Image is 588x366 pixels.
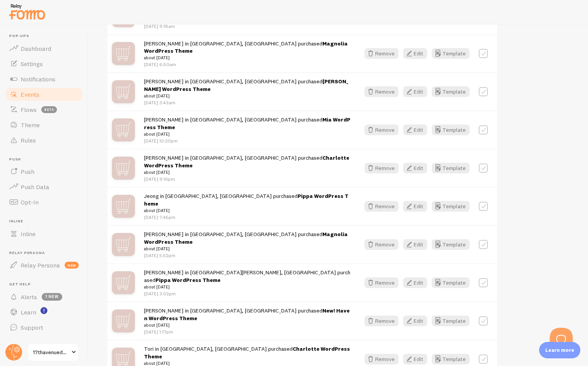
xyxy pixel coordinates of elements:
span: beta [41,106,57,113]
span: 17thavenuedesigns [33,348,69,357]
span: Push Data [21,183,49,191]
p: [DATE] 5:52pm [144,252,351,259]
a: Inline [5,226,83,241]
span: Theme [21,121,40,129]
button: Template [432,277,470,288]
button: Template [432,163,470,173]
button: Edit [403,86,427,97]
span: Opt-In [21,198,39,206]
span: Alerts [21,293,37,301]
button: Edit [403,239,427,250]
small: about [DATE] [144,245,351,252]
img: mX0F4IvwRGqjVoppAqZG [112,195,135,218]
a: Rules [5,133,83,148]
span: Pop-ups [9,34,83,39]
span: Inline [9,219,83,224]
a: Support [5,320,83,335]
a: Magnolia WordPress Theme [144,231,348,245]
a: Settings [5,56,83,71]
a: New! Haven WordPress Theme [144,307,350,321]
span: Support [21,324,43,331]
a: Magnolia WordPress Theme [144,40,348,54]
a: Edit [403,316,432,326]
span: Relay Persona [21,261,60,269]
span: [PERSON_NAME] in [GEOGRAPHIC_DATA], [GEOGRAPHIC_DATA] purchased [144,116,351,138]
a: Opt-In [5,194,83,210]
span: Events [21,91,39,98]
a: Template [432,125,470,135]
a: Relay Persona new [5,257,83,273]
a: Push [5,164,83,179]
a: Edit [403,201,432,212]
a: Edit [403,48,432,59]
iframe: Help Scout Beacon - Open [550,328,573,351]
button: Edit [403,354,427,364]
p: [DATE] 9:16pm [144,176,351,182]
button: Template [432,316,470,326]
button: Edit [403,48,427,59]
a: Events [5,87,83,102]
button: Remove [364,125,398,135]
button: Template [432,201,470,212]
span: Flows [21,106,37,113]
a: 17thavenuedesigns [28,343,79,361]
p: [DATE] 1:17pm [144,329,351,335]
button: Edit [403,125,427,135]
span: 1 new [42,293,62,301]
a: Template [432,48,470,59]
a: Charlotte WordPress Theme [144,345,350,360]
a: Theme [5,117,83,133]
button: Remove [364,201,398,212]
img: mX0F4IvwRGqjVoppAqZG [112,271,135,294]
a: Learn [5,304,83,320]
a: Edit [403,277,432,288]
small: about [DATE] [144,169,351,176]
button: Edit [403,316,427,326]
button: Template [432,354,470,364]
span: Get Help [9,282,83,287]
a: Mia WordPress Theme [144,116,350,130]
span: Inline [21,230,36,238]
span: Learn [21,308,36,316]
button: Remove [364,277,398,288]
button: Remove [364,48,398,59]
span: Rules [21,136,36,144]
button: Edit [403,201,427,212]
a: Edit [403,86,432,97]
a: Notifications [5,71,83,87]
a: Charlotte WordPress Theme [144,154,349,168]
small: about [DATE] [144,207,351,214]
span: new [65,262,79,269]
p: Learn more [545,347,574,354]
p: [DATE] 6:50am [144,61,351,68]
img: mX0F4IvwRGqjVoppAqZG [112,157,135,180]
span: [PERSON_NAME] in [GEOGRAPHIC_DATA][PERSON_NAME], [GEOGRAPHIC_DATA] purchased [144,269,351,290]
p: [DATE] 10:20pm [144,138,351,144]
button: Edit [403,163,427,173]
a: Dashboard [5,41,83,56]
button: Remove [364,86,398,97]
p: [DATE] 3:02pm [144,290,351,297]
svg: <p>Watch New Feature Tutorials!</p> [40,307,47,314]
a: [PERSON_NAME] WordPress Theme [144,78,348,92]
button: Template [432,239,470,250]
button: Remove [364,239,398,250]
a: Push Data [5,179,83,194]
span: [PERSON_NAME] in [GEOGRAPHIC_DATA], [GEOGRAPHIC_DATA] purchased [144,154,351,176]
img: mX0F4IvwRGqjVoppAqZG [112,118,135,141]
p: [DATE] 7:45pm [144,214,351,220]
small: about [DATE] [144,92,351,99]
a: Flows beta [5,102,83,117]
a: Edit [403,125,432,135]
span: [PERSON_NAME] in [GEOGRAPHIC_DATA], [GEOGRAPHIC_DATA] purchased [144,231,351,252]
button: Remove [364,163,398,173]
button: Template [432,86,470,97]
a: Alerts 1 new [5,289,83,304]
small: about [DATE] [144,322,351,329]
